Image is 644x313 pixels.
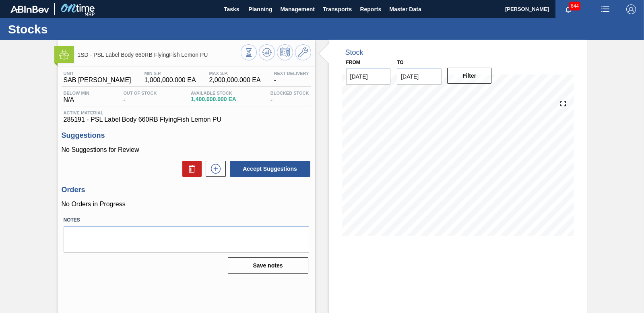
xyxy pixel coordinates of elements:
[447,68,492,84] button: Filter
[59,50,69,60] img: Ícone
[569,2,580,10] span: 644
[248,4,272,14] span: Planning
[274,71,309,76] span: Next Delivery
[345,48,363,57] div: Stock
[346,68,391,85] input: mm/dd/yyyy
[295,44,311,60] button: Go to Master Data / General
[626,4,636,14] img: Logout
[178,161,202,177] div: Delete Suggestions
[270,91,309,95] span: Blocked Stock
[360,4,381,14] span: Reports
[62,91,91,104] div: N/A
[123,91,157,95] span: Out Of Stock
[202,161,226,177] div: New suggestion
[280,4,315,14] span: Management
[555,4,581,15] button: Notifications
[397,60,403,65] label: to
[389,4,421,14] span: Master Data
[144,77,196,84] span: 1,000,000.000 EA
[64,116,309,123] span: 285191 - PSL Label Body 660RB FlyingFish Lemon PU
[64,110,309,115] span: Active Material
[209,71,260,76] span: MAX S.P.
[346,60,360,65] label: From
[8,25,151,34] h1: Stocks
[397,68,442,85] input: mm/dd/yyyy
[64,91,89,95] span: Below Min
[62,186,311,194] h3: Orders
[191,91,236,95] span: Available Stock
[64,71,131,76] span: Unit
[121,91,159,104] div: -
[209,77,260,84] span: 2,000,000.000 EA
[62,131,311,140] h3: Suggestions
[268,91,311,104] div: -
[78,52,241,58] span: 1SD - PSL Label Body 660RB FlyingFish Lemon PU
[64,77,131,84] span: SAB [PERSON_NAME]
[601,4,610,14] img: userActions
[10,6,49,13] img: TNhmsLtSVTkK8tSr43FrP2fwEKptu5GPRR3wAAAABJRU5ErkJggg==
[62,201,311,208] p: No Orders in Progress
[323,4,352,14] span: Transports
[64,214,309,226] label: Notes
[228,257,308,274] button: Save notes
[144,71,196,76] span: MIN S.P.
[223,4,240,14] span: Tasks
[241,44,257,60] button: Stocks Overview
[191,96,236,102] span: 1,400,000.000 EA
[259,44,275,60] button: Update Chart
[272,71,311,84] div: -
[226,160,311,178] div: Accept Suggestions
[62,146,311,153] p: No Suggestions for Review
[230,161,310,177] button: Accept Suggestions
[277,44,293,60] button: Schedule Inventory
